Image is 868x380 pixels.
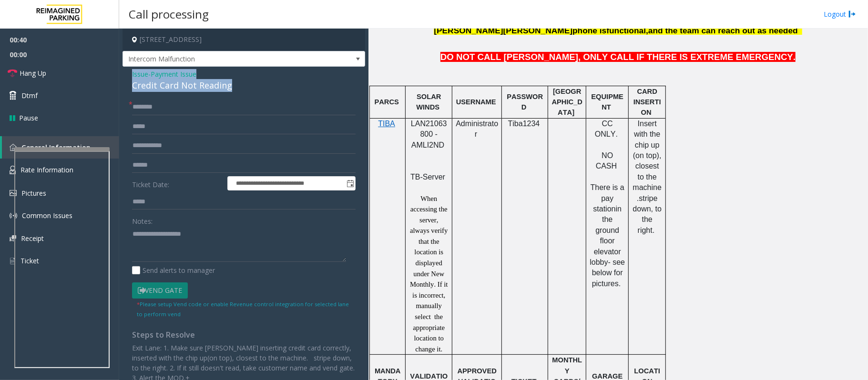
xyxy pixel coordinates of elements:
[10,166,16,174] img: 'icon'
[130,176,225,190] label: Ticket Date:
[503,26,572,35] span: [PERSON_NAME]
[132,265,215,275] label: Send alerts to manager
[345,177,355,190] span: Toggle popup
[456,98,496,106] span: USERNAME
[132,79,356,92] div: Credit Card Not Reading
[637,194,639,202] span: .
[440,52,796,62] span: DO NOT CALL [PERSON_NAME], ONLY CALL IF THERE IS EXTREME EMERGENCY.
[132,69,148,79] span: Issue
[378,120,395,128] a: TIBA
[633,151,664,191] span: (on top), closest to the machine
[137,300,349,318] small: Please setup Vend code or enable Revenue control integration for selected lane to perform vend
[10,212,17,220] img: 'icon'
[132,330,356,340] h4: Steps to Resolve
[592,93,624,111] span: EQUIPMENT
[633,194,664,234] span: stripe down, to the right.
[2,136,119,159] a: General Information
[410,195,449,353] span: When accessing the server, always verify that the location is displayed under New Monthly. If it ...
[132,282,188,299] button: Vend Gate
[507,93,543,111] span: PASSWORD
[10,190,17,196] img: 'icon'
[616,130,618,138] span: .
[151,69,196,79] span: Payment Issue
[19,113,38,123] span: Pause
[123,29,365,51] h4: [STREET_ADDRESS]
[416,93,443,111] span: SOLAR WINDS
[124,2,214,26] h3: Call processing
[634,120,663,149] span: nsert with the chip up
[552,88,582,117] span: [GEOGRAPHIC_DATA]
[375,98,399,106] span: PARCS
[10,235,16,241] img: 'icon'
[633,88,661,117] span: CARD INSERTION
[638,120,640,128] span: I
[132,213,153,226] label: Notes:
[596,151,617,170] span: NO CASH
[148,70,196,79] span: -
[123,51,317,67] span: Intercom Malfunction
[572,26,606,35] span: phone is
[434,26,503,35] span: [PERSON_NAME]
[10,257,16,265] img: 'icon'
[21,143,91,152] span: General Information
[411,120,447,149] span: LAN21063800 - AMLI2ND
[593,194,616,213] span: pay station
[648,26,798,35] span: and the team can reach out as needed
[508,120,540,128] span: Tiba1234
[848,9,856,19] img: logout
[10,144,17,151] img: 'icon'
[606,26,648,35] span: functional,
[410,173,445,181] span: TB-Server
[590,205,627,288] span: in the ground floor elevator lobby- see below for pictures.
[591,183,624,191] span: There is a
[21,90,38,100] span: Dtmf
[20,68,46,78] span: Hang Up
[824,9,856,19] a: Logout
